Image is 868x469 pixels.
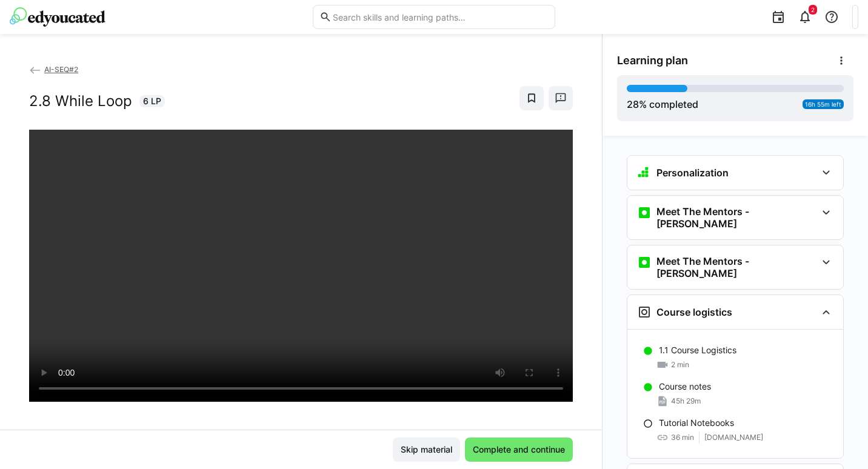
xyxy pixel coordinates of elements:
[656,306,732,318] h3: Course logistics
[659,417,734,429] p: Tutorial Notebooks
[627,97,698,111] div: % completed
[399,444,454,456] span: Skip material
[471,444,567,456] span: Complete and continue
[656,205,816,230] h3: Meet The Mentors - [PERSON_NAME]
[617,54,688,67] span: Learning plan
[44,65,78,74] span: AI-SEQ#2
[393,437,460,462] button: Skip material
[627,98,639,110] span: 28
[671,433,694,442] span: 36 min
[143,95,161,107] span: 6 LP
[29,92,132,110] h2: 2.8 While Loop
[671,360,689,370] span: 2 min
[656,167,729,179] h3: Personalization
[805,101,841,108] span: 16h 55m left
[811,6,815,13] span: 2
[465,437,573,462] button: Complete and continue
[671,396,701,406] span: 45h 29m
[332,12,549,22] input: Search skills and learning paths…
[659,381,711,393] p: Course notes
[656,255,816,279] h3: Meet The Mentors - [PERSON_NAME]
[704,433,763,442] span: [DOMAIN_NAME]
[659,344,736,356] p: 1.1 Course Logistics
[29,65,78,74] a: AI-SEQ#2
